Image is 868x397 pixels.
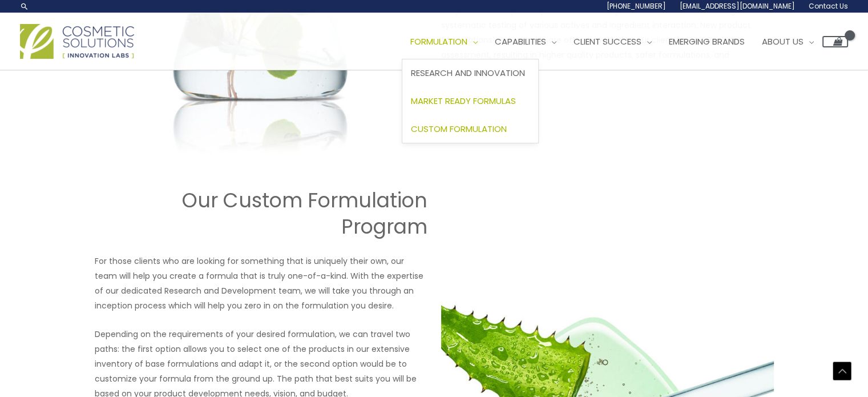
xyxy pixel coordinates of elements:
a: View Shopping Cart, empty [822,36,848,47]
span: Formulation [410,35,467,47]
a: Formulation [402,25,486,59]
a: Search icon link [20,2,29,11]
span: Research and Innovation [411,67,525,79]
a: About Us [753,25,822,59]
a: Emerging Brands [660,25,753,59]
nav: Site Navigation [393,25,848,59]
a: Market Ready Formulas [402,87,538,115]
span: Contact Us [809,1,848,11]
p: For those clients who are looking for something that is uniquely their own, our team will help yo... [95,254,427,313]
h2: Our Custom Formulation Program [95,187,427,239]
span: Capabilities [495,35,546,47]
span: Market Ready Formulas [411,95,516,107]
span: [EMAIL_ADDRESS][DOMAIN_NAME] [680,1,795,11]
img: Cosmetic Solutions Logo [20,24,134,59]
span: [PHONE_NUMBER] [607,1,666,11]
span: Emerging Brands [669,35,745,47]
a: Research and Innovation [402,59,538,87]
span: Client Success [574,35,641,47]
span: Custom Formulation [411,123,507,135]
a: Capabilities [486,25,565,59]
span: About Us [762,35,804,47]
a: Custom Formulation [402,115,538,143]
a: Client Success [565,25,660,59]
